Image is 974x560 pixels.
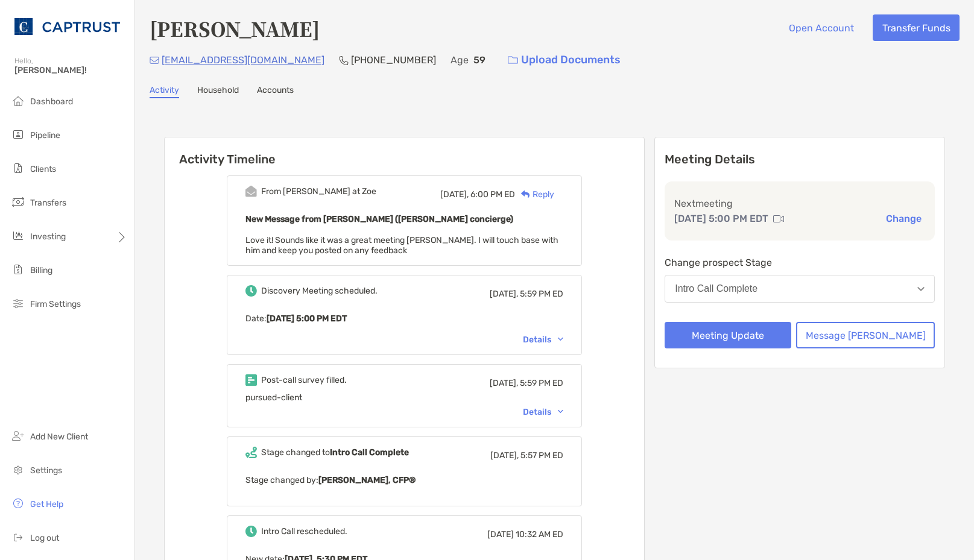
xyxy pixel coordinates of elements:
[30,130,60,140] span: Pipeline
[665,322,791,348] button: Meeting Update
[30,198,66,208] span: Transfers
[165,137,644,166] h6: Activity Timeline
[261,447,409,458] div: Stage changed to
[30,299,81,309] span: Firm Settings
[30,231,66,242] span: Investing
[520,450,563,461] span: 5:57 PM ED
[14,65,127,75] span: [PERSON_NAME]!
[558,338,563,341] img: Chevron icon
[665,255,935,270] p: Change prospect Stage
[339,55,349,65] img: Phone Icon
[675,283,757,294] div: Intro Call Complete
[257,85,294,98] a: Accounts
[490,378,518,388] span: [DATE],
[500,47,628,73] a: Upload Documents
[11,530,25,544] img: logout icon
[150,85,179,98] a: Activity
[30,96,73,107] span: Dashboard
[521,190,530,198] img: Reply icon
[245,392,302,403] span: pursued-client
[11,195,25,209] img: transfers icon
[487,529,514,540] span: [DATE]
[508,56,518,64] img: button icon
[515,188,554,201] div: Reply
[490,289,518,299] span: [DATE],
[30,465,62,476] span: Settings
[245,311,563,326] p: Date :
[245,473,563,488] p: Stage changed by:
[162,52,324,68] p: [EMAIL_ADDRESS][DOMAIN_NAME]
[30,533,59,543] span: Log out
[520,289,563,299] span: 5:59 PM ED
[473,52,485,68] p: 59
[11,296,25,310] img: firm-settings icon
[882,212,925,225] button: Change
[11,462,25,477] img: settings icon
[779,14,863,41] button: Open Account
[665,152,935,167] p: Meeting Details
[11,161,25,175] img: clients icon
[873,14,960,41] button: Transfer Funds
[150,57,159,64] img: Email Icon
[11,127,25,142] img: pipeline icon
[11,93,25,108] img: dashboard icon
[261,186,376,197] div: From [PERSON_NAME] at Zoe
[245,186,257,197] img: Event icon
[261,375,347,385] div: Post-call survey filled.
[245,285,257,297] img: Event icon
[917,287,925,291] img: Open dropdown arrow
[665,275,935,303] button: Intro Call Complete
[245,374,257,386] img: Event icon
[150,14,320,42] h4: [PERSON_NAME]
[11,496,25,511] img: get-help icon
[470,189,515,200] span: 6:00 PM ED
[440,189,469,200] span: [DATE],
[523,335,563,345] div: Details
[490,450,519,461] span: [DATE],
[330,447,409,458] b: Intro Call Complete
[773,214,784,224] img: communication type
[245,526,257,537] img: Event icon
[674,196,925,211] p: Next meeting
[197,85,239,98] a: Household
[318,475,416,485] b: [PERSON_NAME], CFP®
[14,5,120,48] img: CAPTRUST Logo
[11,429,25,443] img: add_new_client icon
[245,214,513,224] b: New Message from [PERSON_NAME] ([PERSON_NAME] concierge)
[796,322,935,348] button: Message [PERSON_NAME]
[245,235,558,256] span: Love it! Sounds like it was a great meeting [PERSON_NAME]. I will touch base with him and keep yo...
[245,447,257,458] img: Event icon
[11,262,25,277] img: billing icon
[30,265,52,275] span: Billing
[261,526,347,536] div: Intro Call rescheduled.
[30,164,56,174] span: Clients
[674,211,768,226] p: [DATE] 5:00 PM EDT
[523,407,563,417] div: Details
[30,432,88,442] span: Add New Client
[451,52,469,68] p: Age
[558,410,563,414] img: Chevron icon
[267,313,347,324] b: [DATE] 5:00 PM EDT
[11,228,25,243] img: investing icon
[516,529,563,540] span: 10:32 AM ED
[261,286,378,296] div: Discovery Meeting scheduled.
[30,499,63,509] span: Get Help
[520,378,563,388] span: 5:59 PM ED
[351,52,436,68] p: [PHONE_NUMBER]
